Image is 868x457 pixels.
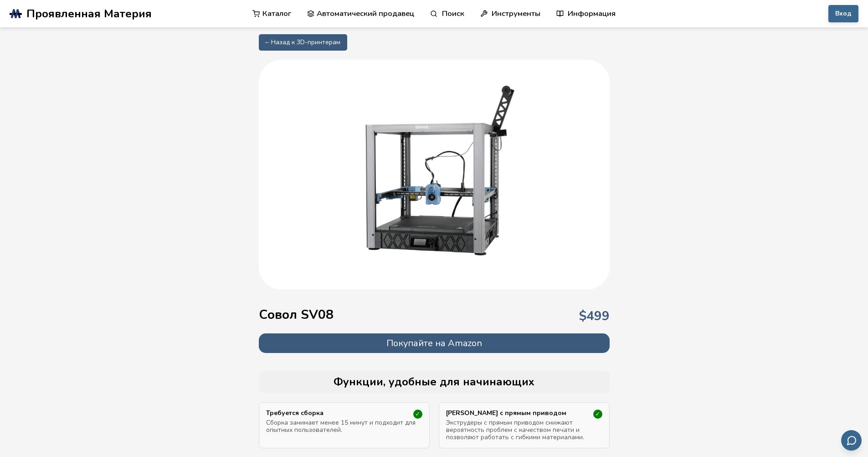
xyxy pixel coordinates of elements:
[266,409,324,417] ya-tr-span: Требуется сборка
[841,430,862,451] button: Отправить отзыв по электронной почте
[596,410,599,418] ya-tr-span: ✓
[259,306,334,323] ya-tr-span: Совол SV08
[416,410,419,418] ya-tr-span: ✓
[568,9,616,18] ya-tr-span: Информация
[317,9,414,18] ya-tr-span: Автоматический продавец
[262,9,291,18] ya-tr-span: Каталог
[266,38,340,47] ya-tr-span: ← Назад к 3D-принтерам
[579,309,610,323] p: $ 499
[492,9,540,18] ya-tr-span: Инструменты
[26,6,152,21] ya-tr-span: Проявленная Материя
[259,34,347,51] a: ← Назад к 3D-принтерам
[259,333,610,353] button: Покупайте на Amazon
[446,409,566,417] ya-tr-span: [PERSON_NAME] с прямым приводом
[334,374,534,389] ya-tr-span: Функции, удобные для начинающих
[386,337,482,349] ya-tr-span: Покупайте на Amazon
[442,9,464,18] ya-tr-span: Поиск
[828,5,858,22] button: Вход
[343,83,525,265] img: Совол SV08
[266,418,416,434] ya-tr-span: Сборка занимает менее 15 минут и подходит для опытных пользователей.
[446,418,584,441] ya-tr-span: Экструдеры с прямым приводом снижают вероятность проблем с качеством печати и позволяют работать ...
[835,10,852,17] ya-tr-span: Вход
